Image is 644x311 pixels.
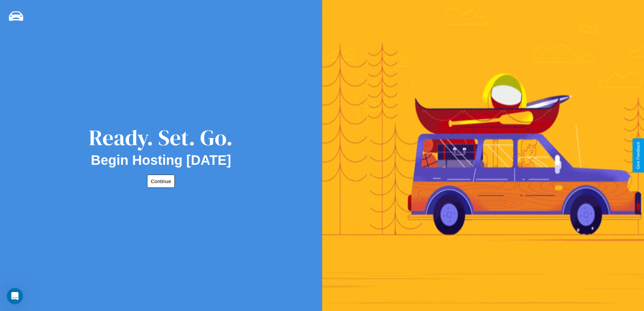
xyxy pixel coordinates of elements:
div: Give Feedback [636,142,641,169]
button: Continue [147,175,175,188]
h2: Begin Hosting [DATE] [91,153,231,168]
div: Ready. Set. Go. [89,123,233,153]
iframe: Intercom live chat [7,288,23,304]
